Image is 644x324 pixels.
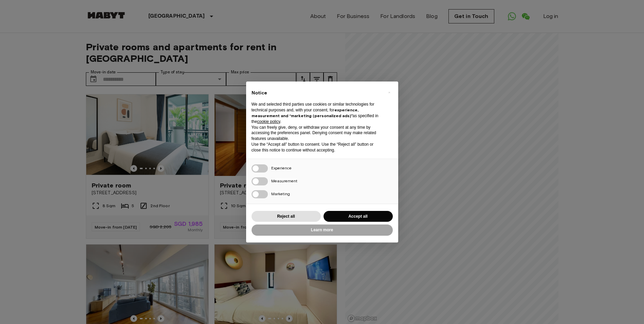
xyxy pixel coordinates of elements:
[271,178,297,183] span: Measurement
[257,119,280,124] a: cookie policy
[324,211,393,222] button: Accept all
[252,211,321,222] button: Reject all
[388,88,390,96] span: ×
[252,102,382,124] p: We and selected third parties use cookies or similar technologies for technical purposes and, wit...
[252,90,382,96] h2: Notice
[252,142,382,153] p: Use the “Accept all” button to consent. Use the “Reject all” button or close this notice to conti...
[271,191,290,196] span: Marketing
[252,125,382,142] p: You can freely give, deny, or withdraw your consent at any time by accessing the preferences pane...
[252,107,358,118] strong: experience, measurement and “marketing (personalized ads)”
[252,224,393,236] button: Learn more
[384,87,395,98] button: Close this notice
[271,165,292,170] span: Experience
